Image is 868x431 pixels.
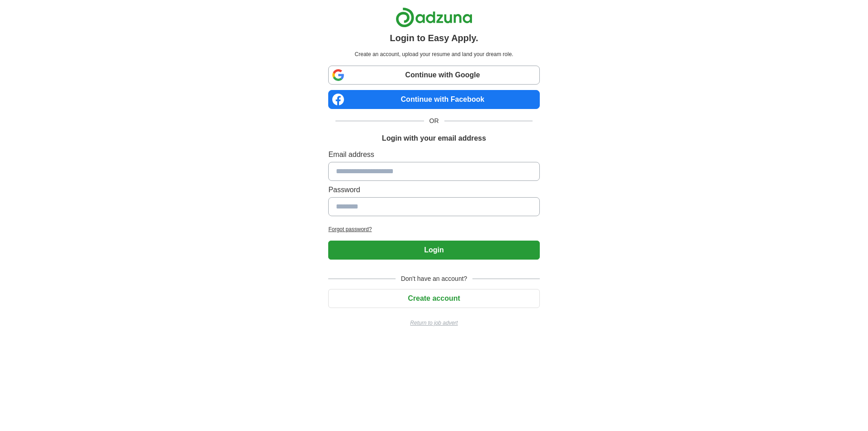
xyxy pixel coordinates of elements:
[328,241,539,260] button: Login
[328,66,539,85] a: Continue with Google
[328,294,539,302] a: Create account
[328,289,539,308] button: Create account
[396,274,473,284] span: Don't have an account?
[330,50,538,58] p: Create an account, upload your resume and land your dream role.
[328,149,539,160] label: Email address
[396,7,472,28] img: Adzuna logo
[390,31,478,45] h1: Login to Easy Apply.
[382,133,486,144] h1: Login with your email address
[328,319,539,327] a: Return to job advert
[328,225,539,233] a: Forgot password?
[328,185,539,195] label: Password
[424,116,444,126] span: OR
[328,90,539,109] a: Continue with Facebook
